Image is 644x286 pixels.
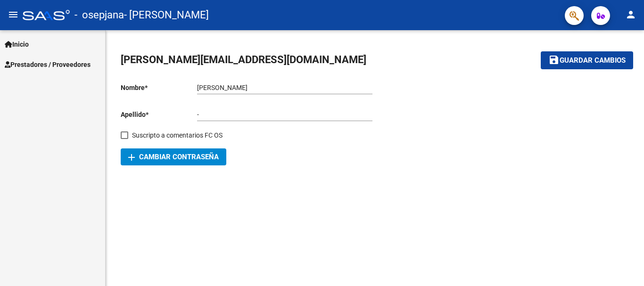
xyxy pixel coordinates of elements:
button: Guardar cambios [541,51,633,69]
span: [PERSON_NAME][EMAIL_ADDRESS][DOMAIN_NAME] [121,54,366,65]
span: - osepjana [74,5,124,25]
span: Guardar cambios [560,57,626,65]
span: Prestadores / Proveedores [5,59,91,70]
iframe: Intercom live chat [612,254,635,277]
mat-icon: menu [8,9,19,20]
p: Apellido [121,109,197,120]
p: Nombre [121,82,197,93]
button: Cambiar Contraseña [121,148,226,165]
span: Suscripto a comentarios FC OS [132,130,223,141]
span: Cambiar Contraseña [128,153,219,161]
span: Inicio [5,39,29,49]
mat-icon: add [126,152,137,163]
mat-icon: save [548,54,560,65]
span: - [PERSON_NAME] [124,5,209,25]
mat-icon: person [625,9,636,20]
